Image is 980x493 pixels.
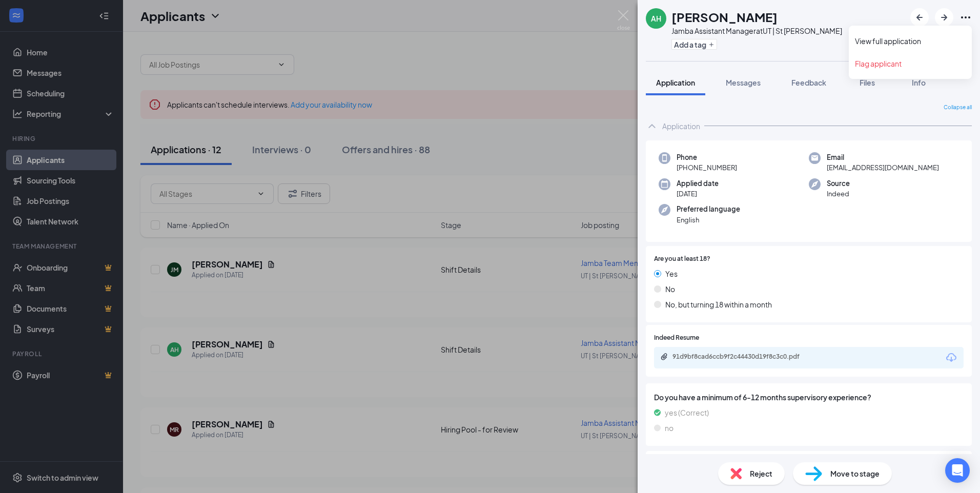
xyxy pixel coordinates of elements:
[827,189,850,199] span: Indeed
[651,13,661,24] div: AH
[665,422,673,434] span: no
[646,120,658,132] svg: ChevronUp
[938,11,950,24] svg: ArrowRight
[665,407,709,418] span: yes (Correct)
[726,78,761,87] span: Messages
[654,392,964,403] span: Do you have a minimum of 6-12 months supervisory experience?
[827,152,939,162] span: Email
[791,78,826,87] span: Feedback
[660,353,826,362] a: Paperclip91d9bf8cad6ccb9f2c44430d19f8c3c0.pdf
[656,78,695,87] span: Application
[665,299,772,310] span: No, but turning 18 within a month
[662,121,700,131] div: Application
[855,36,966,46] a: View full application
[672,353,816,361] div: 91d9bf8cad6ccb9f2c44430d19f8c3c0.pdf
[830,468,880,479] span: Move to stage
[677,189,719,199] span: [DATE]
[912,78,926,87] span: Info
[935,8,953,27] button: ArrowRight
[665,283,675,295] span: No
[959,11,972,24] svg: Ellipses
[677,152,737,162] span: Phone
[944,104,972,112] span: Collapse all
[671,39,717,50] button: PlusAdd a tag
[677,215,740,225] span: English
[654,254,710,264] span: Are you at least 18?
[827,162,939,173] span: [EMAIL_ADDRESS][DOMAIN_NAME]
[913,11,926,24] svg: ArrowLeftNew
[860,78,875,87] span: Files
[671,26,842,36] div: Jamba Assistant Manager at UT | St [PERSON_NAME]
[750,468,772,479] span: Reject
[654,333,699,343] span: Indeed Resume
[660,353,668,361] svg: Paperclip
[677,162,737,173] span: [PHONE_NUMBER]
[671,8,778,26] h1: [PERSON_NAME]
[945,458,970,483] div: Open Intercom Messenger
[708,42,714,48] svg: Plus
[677,204,740,214] span: Preferred language
[677,178,719,189] span: Applied date
[665,268,678,279] span: Yes
[910,8,929,27] button: ArrowLeftNew
[827,178,850,189] span: Source
[945,352,957,364] svg: Download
